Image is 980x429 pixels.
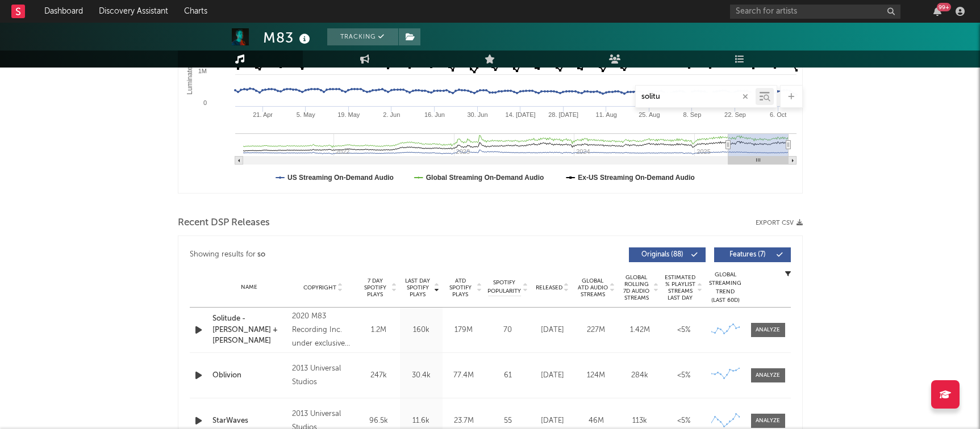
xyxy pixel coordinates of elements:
[337,111,360,118] text: 19. May
[533,415,572,427] div: [DATE]
[577,277,608,298] span: Global ATD Audio Streams
[769,111,786,118] text: 6. Oct
[403,325,440,336] div: 160k
[445,325,482,336] div: 179M
[360,325,397,336] div: 1.2M
[937,3,951,11] div: 99 +
[467,111,487,118] text: 30. Jun
[665,274,696,301] span: Estimated % Playlist Streams Last Day
[665,325,703,336] div: <5%
[533,370,572,381] div: [DATE]
[445,415,482,427] div: 23.7M
[636,92,756,102] input: Search by song name or URL
[212,415,287,427] a: StarWaves
[621,274,652,301] span: Global Rolling 7D Audio Streams
[212,283,287,292] div: Name
[445,370,482,381] div: 77.4M
[665,415,703,427] div: <5%
[756,220,803,226] button: Export CSV
[629,247,706,262] button: Originals(88)
[488,415,528,427] div: 55
[383,111,400,118] text: 2. Jun
[488,325,528,336] div: 70
[621,325,659,336] div: 1.42M
[621,370,659,381] div: 284k
[287,174,394,182] text: US Streaming On-Demand Audio
[578,174,695,182] text: Ex-US Streaming On-Demand Audio
[424,111,444,118] text: 16. Jun
[296,111,315,118] text: 5. May
[360,415,397,427] div: 96.5k
[683,111,701,118] text: 8. Sep
[730,5,900,19] input: Search for artists
[198,68,206,74] text: 1M
[933,7,941,16] button: 99+
[595,111,616,118] text: 11. Aug
[536,284,562,291] span: Released
[665,370,703,381] div: <5%
[487,279,521,296] span: Spotify Popularity
[403,277,433,298] span: Last Day Spotify Plays
[724,111,746,118] text: 22. Sep
[263,28,313,47] div: M83
[426,174,544,182] text: Global Streaming On-Demand Audio
[708,271,743,305] div: Global Streaming Trend (Last 60D)
[292,310,354,351] div: 2020 M83 Recording Inc. under exclusive license to naïve for the world excluding [GEOGRAPHIC_DATA...
[636,251,689,258] span: Originals ( 88 )
[190,247,490,262] div: Showing results for
[403,415,440,427] div: 11.6k
[722,251,774,258] span: Features ( 7 )
[212,370,287,381] a: Oblivion
[303,284,336,291] span: Copyright
[360,370,397,381] div: 247k
[488,370,528,381] div: 61
[327,28,398,45] button: Tracking
[577,415,615,427] div: 46M
[548,111,578,118] text: 28. [DATE]
[577,370,615,381] div: 124M
[257,248,265,262] div: so
[445,277,476,298] span: ATD Spotify Plays
[212,313,287,347] a: Solitude - [PERSON_NAME] + [PERSON_NAME]
[178,216,270,230] span: Recent DSP Releases
[533,325,572,336] div: [DATE]
[253,111,273,118] text: 21. Apr
[714,247,791,262] button: Features(7)
[639,111,660,118] text: 25. Aug
[621,415,659,427] div: 113k
[505,111,535,118] text: 14. [DATE]
[360,277,390,298] span: 7 Day Spotify Plays
[577,325,615,336] div: 227M
[403,370,440,381] div: 30.4k
[292,362,354,389] div: 2013 Universal Studios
